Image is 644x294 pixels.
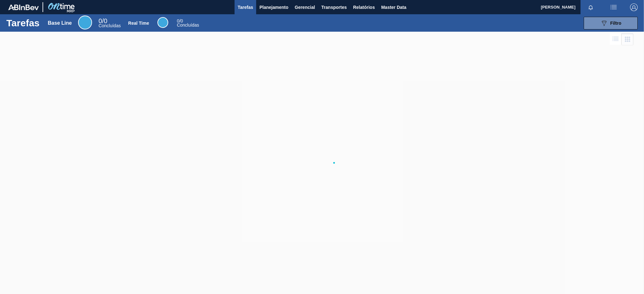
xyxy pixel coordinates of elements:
span: 0 [177,18,179,23]
span: Filtro [610,21,621,26]
img: Logout [630,3,638,11]
span: Tarefas [238,3,253,11]
div: Real Time [177,19,199,27]
div: Real Time [157,17,168,28]
span: / 0 [98,17,107,24]
h1: Tarefas [6,19,40,27]
img: userActions [610,3,617,11]
img: TNhmsLtSVTkK8tSr43FrP2fwEKptu5GPRR3wAAAABJRU5ErkJggg== [8,4,39,10]
span: Concluídas [98,23,121,28]
span: Transportes [321,3,347,11]
span: / 0 [177,18,183,23]
span: Relatórios [353,3,375,11]
div: Real Time [128,21,149,26]
div: Base Line [48,20,72,26]
span: Concluídas [177,22,199,28]
button: Filtro [584,17,638,29]
span: 0 [98,17,102,24]
button: Notificações [581,3,601,12]
span: Master Data [381,3,406,11]
div: Base Line [78,16,92,29]
span: Planejamento [259,3,288,11]
div: Base Line [98,18,121,28]
span: Gerencial [295,3,315,11]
